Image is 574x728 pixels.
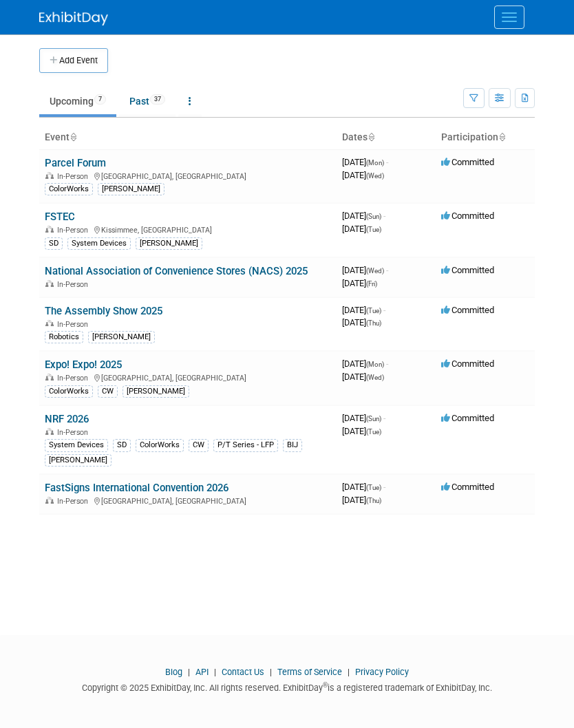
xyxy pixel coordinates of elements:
th: Event [39,126,337,149]
a: Parcel Forum [45,157,106,169]
span: - [383,482,385,492]
div: ColorWorks [45,183,93,195]
div: ColorWorks [136,439,184,451]
span: (Mon) [366,361,384,368]
div: P/T Series - LFP [213,439,278,451]
span: [DATE] [342,317,381,328]
div: [GEOGRAPHIC_DATA], [GEOGRAPHIC_DATA] [45,372,331,383]
span: (Thu) [366,319,381,327]
div: CW [189,439,209,451]
span: | [184,667,193,677]
span: (Tue) [366,226,381,233]
span: (Wed) [366,267,384,275]
div: ColorWorks [45,385,93,398]
span: - [386,157,388,167]
a: FastSigns International Convention 2026 [45,482,228,494]
span: [DATE] [342,265,388,275]
img: In-Person Event [45,374,54,381]
a: Terms of Service [277,667,342,677]
div: [GEOGRAPHIC_DATA], [GEOGRAPHIC_DATA] [45,170,331,181]
img: In-Person Event [45,280,54,287]
div: [PERSON_NAME] [98,183,164,195]
span: (Tue) [366,428,381,436]
span: - [386,358,388,369]
span: In-Person [57,428,92,437]
div: [PERSON_NAME] [45,454,111,467]
span: [DATE] [342,495,381,505]
span: [DATE] [342,278,377,288]
div: [PERSON_NAME] [88,331,155,343]
span: (Wed) [366,374,384,381]
span: - [386,265,388,275]
img: In-Person Event [45,428,54,435]
span: [DATE] [342,157,388,167]
span: [DATE] [342,482,385,492]
a: National Association of Convenience Stores (NACS) 2025 [45,265,308,277]
span: [DATE] [342,305,385,315]
span: Committed [441,358,494,369]
div: CW [98,385,118,398]
span: [DATE] [342,224,381,234]
span: (Tue) [366,484,381,491]
span: In-Person [57,497,92,506]
div: Kissimmee, [GEOGRAPHIC_DATA] [45,224,331,235]
span: In-Person [57,280,92,289]
div: [PERSON_NAME] [136,237,202,250]
img: ExhibitDay [39,12,108,25]
div: [PERSON_NAME] [123,385,189,398]
span: Committed [441,157,494,167]
a: Privacy Policy [355,667,409,677]
img: In-Person Event [45,226,54,233]
th: Dates [337,126,436,149]
span: (Sun) [366,213,381,220]
th: Participation [436,126,535,149]
span: Committed [441,413,494,423]
span: Committed [441,265,494,275]
span: (Tue) [366,307,381,314]
span: - [383,413,385,423]
a: Sort by Event Name [70,131,76,142]
div: System Devices [45,439,108,451]
span: [DATE] [342,211,385,221]
span: In-Person [57,374,92,383]
div: System Devices [67,237,131,250]
span: In-Person [57,320,92,329]
span: | [211,667,220,677]
div: SD [45,237,63,250]
div: SD [113,439,131,451]
img: In-Person Event [45,172,54,179]
img: In-Person Event [45,497,54,504]
a: Sort by Start Date [368,131,374,142]
a: Sort by Participation Type [498,131,505,142]
a: FSTEC [45,211,75,223]
img: In-Person Event [45,320,54,327]
span: Committed [441,482,494,492]
span: (Thu) [366,497,381,504]
span: Committed [441,305,494,315]
a: API [195,667,209,677]
a: The Assembly Show 2025 [45,305,162,317]
span: In-Person [57,226,92,235]
div: BIJ [283,439,302,451]
button: Menu [494,6,524,29]
a: Contact Us [222,667,264,677]
span: [DATE] [342,358,388,369]
span: (Wed) [366,172,384,180]
span: [DATE] [342,426,381,436]
span: - [383,211,385,221]
a: NRF 2026 [45,413,89,425]
sup: ® [323,681,328,689]
span: - [383,305,385,315]
span: In-Person [57,172,92,181]
a: Expo! Expo! 2025 [45,358,122,371]
span: | [266,667,275,677]
span: [DATE] [342,372,384,382]
span: 37 [150,94,165,105]
span: | [344,667,353,677]
span: Committed [441,211,494,221]
span: (Fri) [366,280,377,288]
div: Robotics [45,331,83,343]
span: (Sun) [366,415,381,422]
span: [DATE] [342,413,385,423]
span: 7 [94,94,106,105]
